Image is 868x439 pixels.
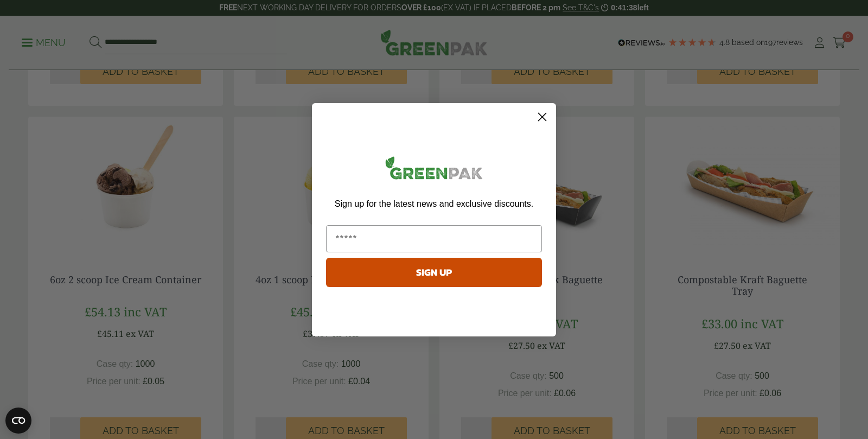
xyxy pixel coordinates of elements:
span: Sign up for the latest news and exclusive discounts. [335,199,533,208]
button: Close dialog [533,107,552,126]
img: greenpak_logo [326,152,542,188]
input: Email [326,225,542,252]
button: Open CMP widget [5,408,31,434]
button: SIGN UP [326,258,542,287]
